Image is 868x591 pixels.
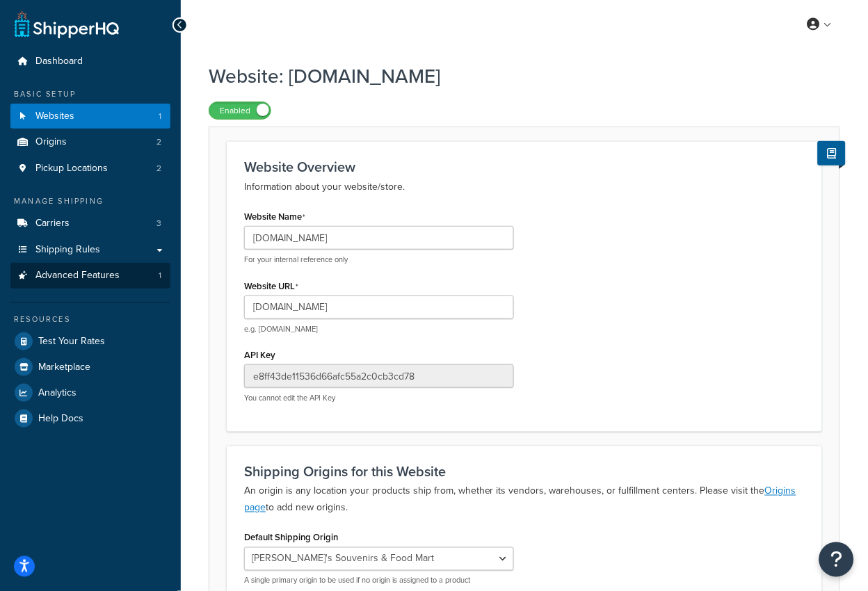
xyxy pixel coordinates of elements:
p: e.g. [DOMAIN_NAME] [244,324,514,334]
span: Analytics [38,387,77,399]
p: Information about your website/store. [244,179,805,195]
span: 1 [159,111,161,122]
li: Carriers [10,211,170,236]
p: An origin is any location your products ship from, whether its vendors, warehouses, or fulfillmen... [244,483,805,517]
a: Carriers3 [10,211,170,236]
div: Resources [10,314,170,325]
button: Open Resource Center [819,542,854,577]
a: Test Your Rates [10,329,170,354]
span: Pickup Locations [35,163,108,175]
div: Basic Setup [10,88,170,100]
a: Advanced Features1 [10,263,170,289]
span: 3 [156,218,161,229]
a: Shipping Rules [10,237,170,263]
p: You cannot edit the API Key [244,393,514,403]
li: Advanced Features [10,263,170,289]
label: Enabled [209,102,271,119]
a: Marketplace [10,355,170,380]
label: Website Name [244,211,305,222]
p: For your internal reference only [244,254,514,265]
span: Origins [35,136,67,148]
button: Show Help Docs [818,141,846,165]
span: 2 [156,163,161,175]
li: Origins [10,129,170,155]
a: Analytics [10,380,170,405]
span: Shipping Rules [35,244,100,256]
li: Pickup Locations [10,156,170,181]
label: Default Shipping Origin [244,533,338,543]
label: Website URL [244,281,298,292]
a: Pickup Locations2 [10,156,170,181]
label: API Key [244,350,275,360]
span: Test Your Rates [38,336,105,348]
span: Websites [35,111,74,122]
a: Origins page [244,484,796,515]
a: Dashboard [10,49,170,74]
h3: Website Overview [244,159,805,175]
a: Origins2 [10,129,170,155]
span: Carriers [35,218,70,229]
span: Help Docs [38,413,83,425]
span: Marketplace [38,362,90,373]
li: Websites [10,104,170,129]
h1: Website: [DOMAIN_NAME] [209,63,823,90]
span: 1 [159,270,161,282]
div: Manage Shipping [10,195,170,207]
p: A single primary origin to be used if no origin is assigned to a product [244,576,514,586]
span: Advanced Features [35,270,120,282]
a: Help Docs [10,406,170,431]
a: Websites1 [10,104,170,129]
span: Dashboard [35,56,83,67]
input: XDL713J089NBV22 [244,364,514,388]
h3: Shipping Origins for this Website [244,464,805,479]
span: 2 [156,136,161,148]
